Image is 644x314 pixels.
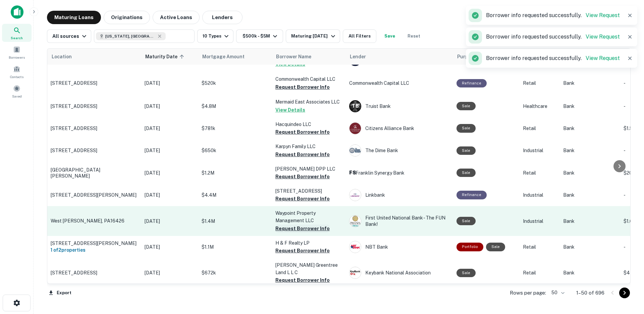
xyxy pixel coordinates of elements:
[275,165,342,173] p: [PERSON_NAME] DPP LLC
[47,288,73,298] button: Export
[350,53,366,61] span: Lender
[153,11,200,24] button: Active Loans
[275,239,342,247] p: H & F Realty LP
[563,243,617,251] p: Bank
[343,29,376,43] button: All Filters
[346,49,453,65] th: Lender
[352,103,359,110] p: T B
[51,240,138,246] p: [STREET_ADDRESS][PERSON_NAME]
[51,167,138,179] p: [GEOGRAPHIC_DATA][PERSON_NAME]
[202,125,269,132] p: $781k
[145,147,195,154] p: [DATE]
[523,79,556,87] p: Retail
[291,32,337,40] div: Maturing [DATE]
[576,289,604,297] p: 1–50 of 696
[12,93,22,99] span: Saved
[523,243,556,251] p: Retail
[47,29,91,43] button: All sources
[105,33,156,39] span: [US_STATE], [GEOGRAPHIC_DATA]
[51,192,138,198] p: [STREET_ADDRESS][PERSON_NAME]
[275,121,342,128] p: Hacquindeo LLC
[145,269,195,276] p: [DATE]
[275,247,330,255] button: Request Borrower Info
[586,55,620,61] a: View Request
[349,241,450,253] div: NBT Bank
[276,53,311,61] span: Borrower Name
[275,209,342,224] p: Waypoint Property Management LLC
[202,243,269,251] p: $1.1M
[275,225,330,233] button: Request Borrower Info
[563,191,617,199] p: Bank
[202,217,269,225] p: $1.4M
[563,125,617,132] p: Bank
[549,288,566,298] div: 50
[457,53,476,61] span: Purpose
[349,267,450,279] div: Keybank National Association
[51,270,138,276] p: [STREET_ADDRESS]
[563,103,617,110] p: Bank
[523,269,556,276] p: Retail
[51,218,138,224] p: West [PERSON_NAME], PA16426
[486,33,620,41] p: Borrower info requested successfully.
[51,53,72,61] span: Location
[145,53,186,61] span: Maturity Date
[47,11,101,24] button: Maturing Loans
[457,146,476,155] div: Sale
[2,63,32,81] a: Contacts
[275,98,342,106] p: Mermaid East Associates LLC
[349,169,450,176] div: Franklin Synergy Bank
[275,75,342,83] p: Commonwealth Capital LLC
[202,103,269,110] p: $4.8M
[510,289,546,297] p: Rows per page:
[9,55,25,60] span: Borrowers
[349,79,450,87] p: Commonwealth Capital LLC
[145,103,195,110] p: [DATE]
[198,49,272,65] th: Mortgage Amount
[202,79,269,87] p: $520k
[523,191,556,199] p: Industrial
[349,169,356,176] p: F S
[197,29,233,43] button: 10 Types
[52,32,88,40] div: All sources
[486,243,505,251] div: Sale
[619,288,630,298] button: Go to next page
[457,243,483,251] div: This is a portfolio loan with 2 properties
[275,106,305,114] button: View Details
[350,189,361,201] img: picture
[2,24,32,42] div: Search
[145,217,195,225] p: [DATE]
[202,11,243,24] button: Lenders
[457,124,476,132] div: Sale
[10,74,23,79] span: Contacts
[486,54,620,62] p: Borrower info requested successfully.
[286,29,340,43] button: Maturing [DATE]
[51,246,138,254] h6: 1 of 2 properties
[2,43,32,61] a: Borrowers
[51,80,138,86] p: [STREET_ADDRESS]
[141,49,198,65] th: Maturity Date
[563,217,617,225] p: Bank
[349,189,450,201] div: Linkbank
[202,191,269,199] p: $4.4M
[51,103,138,109] p: [STREET_ADDRESS]
[523,147,556,154] p: Industrial
[349,100,450,112] div: Truist Bank
[586,12,620,18] a: View Request
[275,150,330,159] button: Request Borrower Info
[523,169,556,177] p: Retail
[2,82,32,100] div: Saved
[236,29,283,43] button: $500k - $5M
[610,239,644,271] div: Chat Widget
[202,53,253,61] span: Mortgage Amount
[457,191,487,199] div: This loan purpose was for refinancing
[523,217,556,225] p: Industrial
[457,217,476,225] div: Sale
[145,79,195,87] p: [DATE]
[457,169,476,177] div: Sale
[104,11,150,24] button: Originations
[275,276,330,284] button: Request Borrower Info
[523,103,556,110] p: Healthcare
[145,243,195,251] p: [DATE]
